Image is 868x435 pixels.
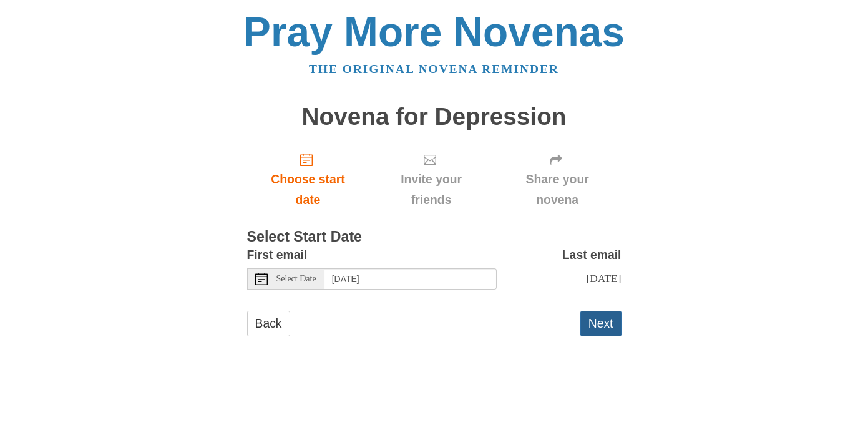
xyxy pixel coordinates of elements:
[247,229,622,245] h3: Select Start Date
[260,169,357,210] span: Choose start date
[247,104,622,130] h1: Novena for Depression
[247,245,308,265] label: First email
[309,62,559,76] a: The original novena reminder
[276,275,316,283] span: Select Date
[580,311,622,336] button: Next
[586,272,621,285] span: [DATE]
[494,142,622,217] div: Click "Next" to confirm your start date first.
[562,245,622,265] label: Last email
[247,142,369,217] a: Choose start date
[506,169,609,210] span: Share your novena
[243,9,625,55] a: Pray More Novenas
[247,311,290,336] a: Back
[369,142,493,217] div: Click "Next" to confirm your start date first.
[381,169,480,210] span: Invite your friends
